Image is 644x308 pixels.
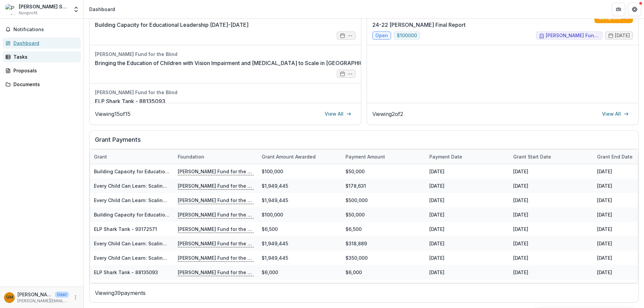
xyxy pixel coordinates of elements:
[425,265,509,280] div: [DATE]
[95,289,633,297] p: Viewing 39 payments
[90,149,174,164] div: Grant
[19,3,69,10] div: [PERSON_NAME] School for the Blind
[3,24,81,35] button: Notifications
[13,40,75,47] div: Dashboard
[341,193,425,207] div: $500,000
[95,59,413,67] a: Bringing the Education of Children with Vision Impairment and [MEDICAL_DATA] to Scale in [GEOGRAP...
[178,225,254,233] p: [PERSON_NAME] Fund for the Blind
[258,179,341,193] div: $1,949,445
[509,222,593,236] div: [DATE]
[94,241,421,246] a: Every Child Can Learn: Scaling Up Systemic Change for Children with Disabilities and Visual Impai...
[341,149,425,164] div: Payment Amount
[509,149,593,164] div: Grant start date
[3,65,81,76] a: Proposals
[425,149,509,164] div: Payment date
[3,79,81,90] a: Documents
[372,110,403,118] p: Viewing 2 of 2
[174,153,208,160] div: Foundation
[178,254,254,261] p: [PERSON_NAME] Fund for the Blind
[258,236,341,251] div: $1,949,445
[341,222,425,236] div: $6,500
[71,3,81,16] button: Open entity switcher
[3,38,81,49] a: Dashboard
[258,280,341,294] div: $1,949,445
[341,179,425,193] div: $178,631
[89,6,115,13] div: Dashboard
[178,168,254,175] p: [PERSON_NAME] Fund for the Blind
[5,4,16,15] img: Perkins School for the Blind
[258,222,341,236] div: $6,500
[425,236,509,251] div: [DATE]
[178,211,254,218] p: [PERSON_NAME] Fund for the Blind
[258,251,341,265] div: $1,949,445
[341,280,425,294] div: $500,000
[13,27,78,33] span: Notifications
[13,53,75,60] div: Tasks
[598,109,633,119] a: View All
[178,196,254,204] p: [PERSON_NAME] Fund for the Blind
[509,179,593,193] div: [DATE]
[341,164,425,179] div: $50,000
[55,292,69,298] p: User
[341,153,389,160] div: Payment Amount
[341,207,425,222] div: $50,000
[178,240,254,247] p: [PERSON_NAME] Fund for the Blind
[341,236,425,251] div: $318,889
[425,164,509,179] div: [DATE]
[95,136,633,149] h2: Grant Payments
[509,236,593,251] div: [DATE]
[178,268,254,276] p: [PERSON_NAME] Fund for the Blind
[593,153,637,160] div: Grant end date
[425,207,509,222] div: [DATE]
[425,153,466,160] div: Payment date
[94,197,421,203] a: Every Child Can Learn: Scaling Up Systemic Change for Children with Disabilities and Visual Impai...
[6,295,13,300] div: Genevieve Meadows
[95,97,165,105] a: ELP Shark Tank - 88135093
[341,265,425,280] div: $6,000
[178,182,254,189] p: [PERSON_NAME] Fund for the Blind
[87,4,118,14] nav: breadcrumb
[509,280,593,294] div: [DATE]
[94,226,157,232] a: ELP Shark Tank - 93172571
[258,149,341,164] div: Grant amount awarded
[13,67,75,74] div: Proposals
[94,183,421,189] a: Every Child Can Learn: Scaling Up Systemic Change for Children with Disabilities and Visual Impai...
[174,149,258,164] div: Foundation
[509,251,593,265] div: [DATE]
[509,265,593,280] div: [DATE]
[17,291,52,298] p: [PERSON_NAME]
[321,109,356,119] a: View All
[94,212,234,218] a: Building Capacity for Educational Leadership [DATE]-[DATE]
[95,110,130,118] p: Viewing 15 of 15
[612,3,625,16] button: Partners
[95,21,249,29] a: Building Capacity for Educational Leadership [DATE]-[DATE]
[341,251,425,265] div: $350,000
[258,193,341,207] div: $1,949,445
[17,298,69,304] p: [PERSON_NAME][EMAIL_ADDRESS][PERSON_NAME][PERSON_NAME][DOMAIN_NAME]
[425,193,509,207] div: [DATE]
[509,164,593,179] div: [DATE]
[258,207,341,222] div: $100,000
[425,251,509,265] div: [DATE]
[258,265,341,280] div: $6,000
[372,21,466,29] a: 24-22 [PERSON_NAME] Final Report
[509,193,593,207] div: [DATE]
[425,280,509,294] div: [DATE]
[509,153,555,160] div: Grant start date
[90,153,111,160] div: Grant
[425,179,509,193] div: [DATE]
[258,164,341,179] div: $100,000
[19,10,38,16] span: Nonprofit
[13,81,75,88] div: Documents
[94,255,421,261] a: Every Child Can Learn: Scaling Up Systemic Change for Children with Disabilities and Visual Impai...
[3,51,81,62] a: Tasks
[94,169,234,174] a: Building Capacity for Educational Leadership [DATE]-[DATE]
[628,3,641,16] button: Get Help
[425,222,509,236] div: [DATE]
[71,294,79,302] button: More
